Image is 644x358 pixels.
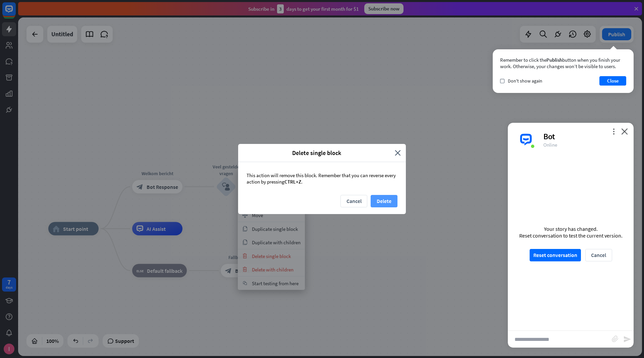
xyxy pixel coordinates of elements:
[530,249,581,261] button: Reset conversation
[243,149,390,157] span: Delete single block
[585,249,612,261] button: Cancel
[612,336,619,342] i: block_attachment
[621,128,628,135] i: close
[238,162,406,195] div: This action will remove this block. Remember that you can reverse every action by pressing .
[5,3,25,23] button: Open LiveChat chat widget
[610,128,617,135] i: more_vert
[543,142,626,148] div: Online
[371,195,397,207] button: Delete
[546,57,562,63] span: Publish
[623,335,631,343] i: send
[340,195,367,207] button: Cancel
[284,178,301,185] span: CTRL+Z
[543,131,626,142] div: Bot
[599,76,626,86] button: Close
[395,149,401,157] i: close
[500,57,626,69] div: Remember to click the button when you finish your work. Otherwise, your changes won’t be visible ...
[508,78,542,84] span: Don't show again
[519,232,623,239] div: Reset conversation to test the current version.
[519,225,623,232] div: Your story has changed.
